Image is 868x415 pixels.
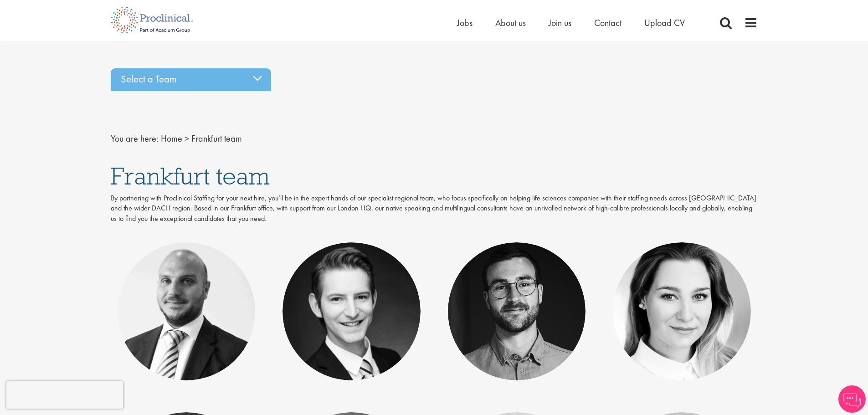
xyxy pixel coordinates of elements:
[495,17,526,29] a: About us
[191,133,242,144] span: Frankfurt team
[838,385,866,413] img: Chatbot
[549,17,571,29] a: Join us
[111,160,270,191] span: Frankfurt team
[161,133,182,144] a: breadcrumb link
[111,193,758,225] p: By partnering with Proclinical Staffing for your next hire, you’ll be in the expert hands of our ...
[185,133,189,144] span: >
[6,381,123,409] iframe: reCAPTCHA
[111,133,159,144] span: You are here:
[594,17,621,29] a: Contact
[111,68,271,91] div: Select a Team
[644,17,685,29] a: Upload CV
[457,17,473,29] a: Jobs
